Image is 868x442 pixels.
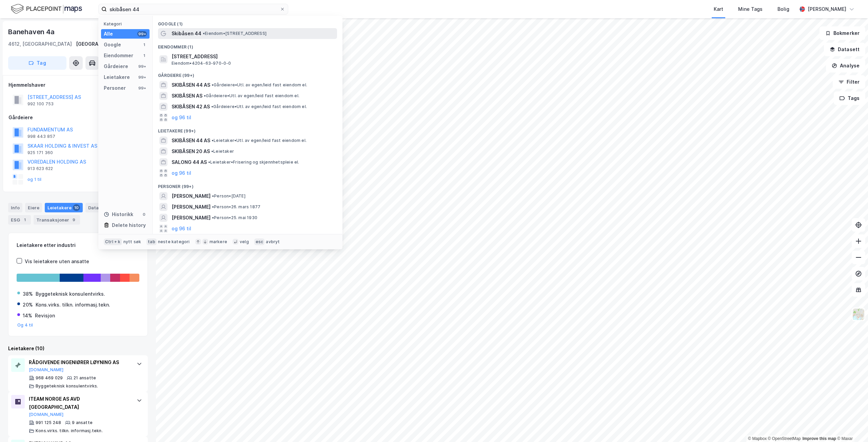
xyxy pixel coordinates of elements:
[212,193,214,198] span: •
[777,5,789,13] div: Bolig
[36,375,63,381] div: 968 469 029
[172,81,210,89] span: SKIBÅSEN 44 AS
[8,81,147,89] div: Hjemmelshaver
[146,238,157,245] div: tab
[210,239,227,245] div: markere
[8,40,72,48] div: 4612, [GEOGRAPHIC_DATA]
[172,29,201,38] span: Skibåsen 44
[8,203,22,212] div: Info
[11,3,82,15] img: logo.f888ab2527a4732fd821a326f86c7f29.svg
[74,375,96,381] div: 21 ansatte
[141,53,147,58] div: 1
[8,344,148,353] div: Leietakere (10)
[8,26,56,37] div: Banehaven 4a
[36,290,105,298] div: Byggeteknisk konsulentvirks.
[738,5,763,13] div: Mine Tags
[204,93,299,99] span: Gårdeiere • Utl. av egen/leid fast eiendom el.
[29,412,64,417] button: [DOMAIN_NAME]
[34,215,80,225] div: Transaksjoner
[172,147,210,155] span: SKIBÅSEN 20 AS
[820,26,865,40] button: Bokmerker
[104,51,133,60] div: Eiendommer
[808,5,846,13] div: [PERSON_NAME]
[834,409,868,442] div: Kontrollprogram for chat
[29,358,130,366] div: RÅDGIVENDE INGENIØRER LØYNING AS
[240,239,249,245] div: velg
[153,39,342,51] div: Eiendommer (1)
[172,113,191,122] button: og 96 til
[172,192,211,200] span: [PERSON_NAME]
[72,420,93,425] div: 9 ansatte
[27,166,53,171] div: 913 623 622
[36,383,98,389] div: Byggeteknisk konsulentvirks.
[112,221,146,229] div: Delete history
[172,203,211,211] span: [PERSON_NAME]
[25,203,42,212] div: Eiere
[23,290,33,298] div: 38%
[211,104,307,109] span: Gårdeiere • Utl. av egen/leid fast eiendom el.
[714,5,723,13] div: Kart
[23,301,33,309] div: 20%
[141,42,147,47] div: 1
[35,312,55,320] div: Revisjon
[8,215,31,225] div: ESG
[153,123,342,135] div: Leietakere (99+)
[208,160,299,165] span: Leietaker • Frisering og skjønnhetspleie el.
[212,204,260,210] span: Person • 26. mars 1877
[204,93,206,98] span: •
[104,62,128,70] div: Gårdeiere
[172,52,334,61] span: [STREET_ADDRESS]
[153,67,342,80] div: Gårdeiere (99+)
[172,158,207,166] span: SALONG 44 AS
[834,409,868,442] iframe: Chat Widget
[211,149,213,154] span: •
[833,75,865,89] button: Filter
[212,215,214,220] span: •
[104,238,122,245] div: Ctrl + k
[153,16,342,28] div: Google (1)
[211,149,234,154] span: Leietaker
[137,64,147,69] div: 99+
[212,82,307,88] span: Gårdeiere • Utl. av egen/leid fast eiendom el.
[212,204,214,209] span: •
[824,43,865,56] button: Datasett
[23,312,32,320] div: 14%
[768,436,801,441] a: OpenStreetMap
[803,436,836,441] a: Improve this map
[208,160,210,165] span: •
[85,203,111,212] div: Datasett
[172,92,202,100] span: SKIBÅSEN AS
[27,150,53,155] div: 925 171 360
[17,241,139,249] div: Leietakere etter industri
[36,301,110,309] div: Kons.virks. tilkn. informasj.tekn.
[29,395,130,411] div: ITEAM NORGE AS AVD [GEOGRAPHIC_DATA]
[104,73,130,81] div: Leietakere
[71,216,77,223] div: 9
[852,308,865,321] img: Z
[137,85,147,91] div: 99+
[172,225,191,233] button: og 96 til
[172,169,191,177] button: og 96 til
[137,75,147,80] div: 99+
[36,428,103,434] div: Kons.virks. tilkn. informasj.tekn.
[45,203,83,212] div: Leietakere
[76,40,148,48] div: [GEOGRAPHIC_DATA], 150/291
[203,31,267,36] span: Eiendom • [STREET_ADDRESS]
[104,210,133,218] div: Historikk
[748,436,767,441] a: Mapbox
[172,136,210,145] span: SKIBÅSEN 44 AS
[158,239,190,245] div: neste kategori
[123,239,141,245] div: nytt søk
[172,61,231,66] span: Eiendom • 4204-63-970-0-0
[212,215,257,220] span: Person • 25. mai 1930
[104,21,150,26] div: Kategori
[107,4,280,14] input: Søk på adresse, matrikkel, gårdeiere, leietakere eller personer
[8,113,147,122] div: Gårdeiere
[104,84,126,92] div: Personer
[27,134,55,139] div: 998 443 857
[25,257,89,266] div: Vis leietakere uten ansatte
[266,239,280,245] div: avbryt
[104,30,113,38] div: Alle
[137,31,147,37] div: 99+
[203,31,205,36] span: •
